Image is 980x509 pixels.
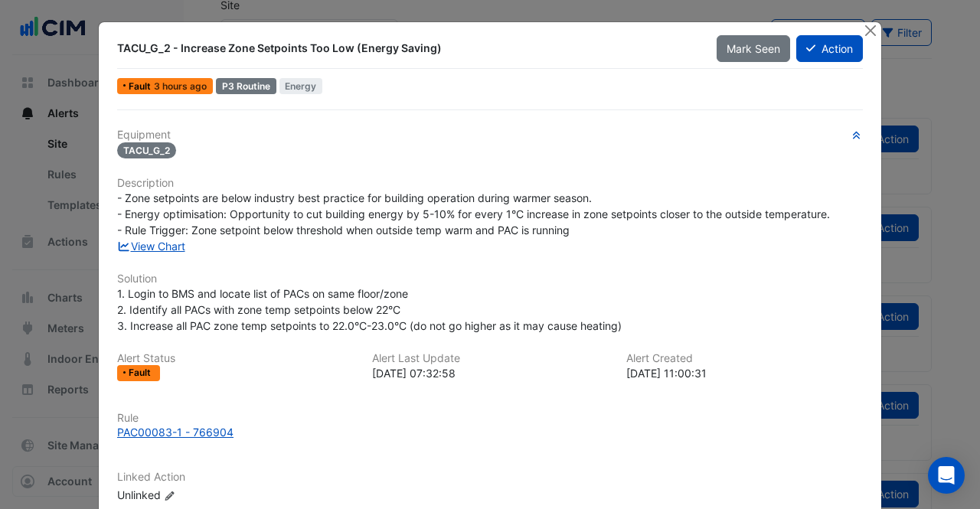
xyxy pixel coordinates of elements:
[117,272,863,285] h6: Solution
[279,78,323,94] span: Energy
[862,22,878,38] button: Close
[164,490,175,501] fa-icon: Edit Linked Action
[117,177,863,190] h6: Description
[717,35,790,62] button: Mark Seen
[117,41,698,56] div: TACU_G_2 - Increase Zone Setpoints Too Low (Energy Saving)
[129,368,154,377] span: Fault
[626,365,863,381] div: [DATE] 11:00:31
[117,487,301,503] div: Unlinked
[117,352,354,365] h6: Alert Status
[117,142,176,158] span: TACU_G_2
[928,457,965,494] div: Open Intercom Messenger
[372,365,609,381] div: [DATE] 07:32:58
[129,82,154,91] span: Fault
[626,352,863,365] h6: Alert Created
[117,240,185,253] a: View Chart
[727,42,780,55] span: Mark Seen
[372,352,609,365] h6: Alert Last Update
[216,78,276,94] div: P3 Routine
[117,471,863,484] h6: Linked Action
[117,191,830,237] span: - Zone setpoints are below industry best practice for building operation during warmer season. - ...
[117,424,234,440] div: PAC00083-1 - 766904
[117,412,863,425] h6: Rule
[796,35,863,62] button: Action
[117,287,622,332] span: 1. Login to BMS and locate list of PACs on same floor/zone 2. Identify all PACs with zone temp se...
[117,129,863,142] h6: Equipment
[117,424,863,440] a: PAC00083-1 - 766904
[154,80,207,92] span: Wed 27-Aug-2025 07:32 AEST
